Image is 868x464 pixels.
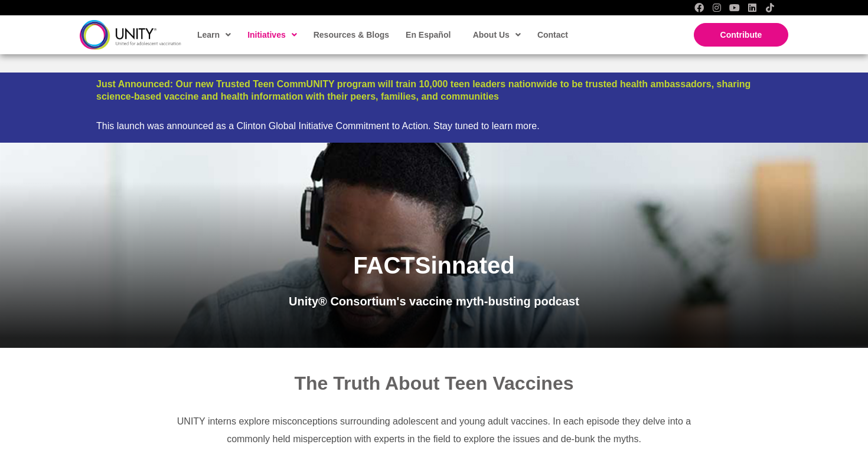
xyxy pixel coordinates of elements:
a: Contribute [694,23,788,47]
span: En Español [406,30,451,40]
span: About Us [473,26,521,44]
a: LinkedIn [748,3,757,12]
a: Instagram [712,3,722,12]
a: En Español [400,21,455,48]
div: This launch was announced as a Clinton Global Initiative Commitment to Action. Stay tuned to lear... [96,120,772,131]
a: About Us [467,21,526,48]
span: Contact [537,30,568,40]
span: Learn [197,26,231,44]
span: FACTSinnated [353,252,514,278]
p: UNITY interns explore misconceptions surrounding adolescent and young adult vaccines. In each epi... [174,413,694,447]
a: YouTube [730,3,739,12]
a: Just Announced: Our new Trusted Teen CommUNITY program will train 10,000 teen leaders nationwide ... [96,79,750,101]
a: Resources & Blogs [308,21,394,48]
span: The Truth About Teen Vaccines [295,373,574,394]
p: Unity® Consortium's vaccine myth-busting podcast [190,291,678,312]
span: Initiatives [247,26,297,44]
a: Facebook [694,3,704,12]
a: Contact [531,21,573,48]
a: TikTok [765,3,775,12]
img: unity-logo-dark [80,20,181,49]
span: Resources & Blogs [314,30,389,40]
span: Contribute [720,30,762,40]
